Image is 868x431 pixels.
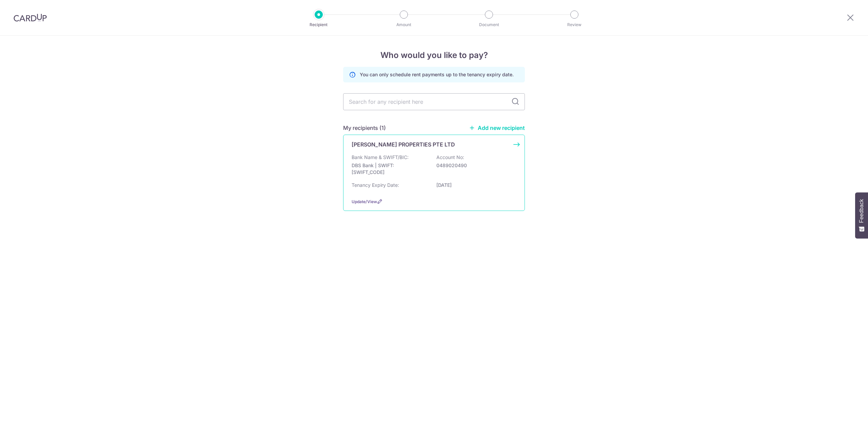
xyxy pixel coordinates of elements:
p: Document [464,21,514,28]
span: Feedback [859,199,865,223]
input: Search for any recipient here [343,93,525,110]
a: Add new recipient [469,124,525,131]
p: Bank Name & SWIFT/BIC: [352,154,409,161]
span: Help [15,5,29,11]
h5: My recipients (1) [343,124,386,132]
img: CardUp [14,14,47,22]
p: Recipient [294,21,344,28]
button: Feedback - Show survey [855,192,868,238]
h4: Who would you like to pay? [343,49,525,61]
p: 0489020490 [436,162,512,169]
p: Account No: [436,154,464,161]
p: [PERSON_NAME] PROPERTIES PTE LTD [352,140,455,149]
a: Update/View [352,199,377,204]
p: DBS Bank | SWIFT: [SWIFT_CODE] [352,162,428,176]
p: Tenancy Expiry Date: [352,182,399,189]
p: You can only schedule rent payments up to the tenancy expiry date. [360,71,514,78]
p: Review [549,21,599,28]
p: Amount [379,21,429,28]
p: [DATE] [436,182,512,189]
